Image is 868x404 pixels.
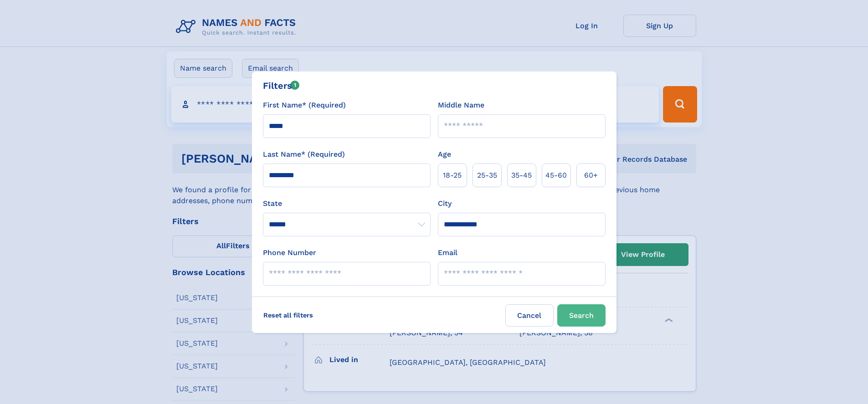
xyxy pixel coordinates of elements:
label: Last Name* (Required) [263,149,345,160]
label: Age [438,149,451,160]
span: 45‑60 [545,170,567,181]
label: Middle Name [438,100,484,111]
div: Filters [263,79,300,92]
label: Cancel [505,304,554,327]
span: 18‑25 [443,170,462,181]
label: First Name* (Required) [263,100,346,111]
label: Email [438,247,457,258]
span: 35‑45 [511,170,532,181]
label: State [263,198,431,209]
button: Search [557,304,606,327]
label: Phone Number [263,247,316,258]
span: 25‑35 [477,170,497,181]
label: City [438,198,452,209]
span: 60+ [584,170,598,181]
label: Reset all filters [257,304,319,326]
